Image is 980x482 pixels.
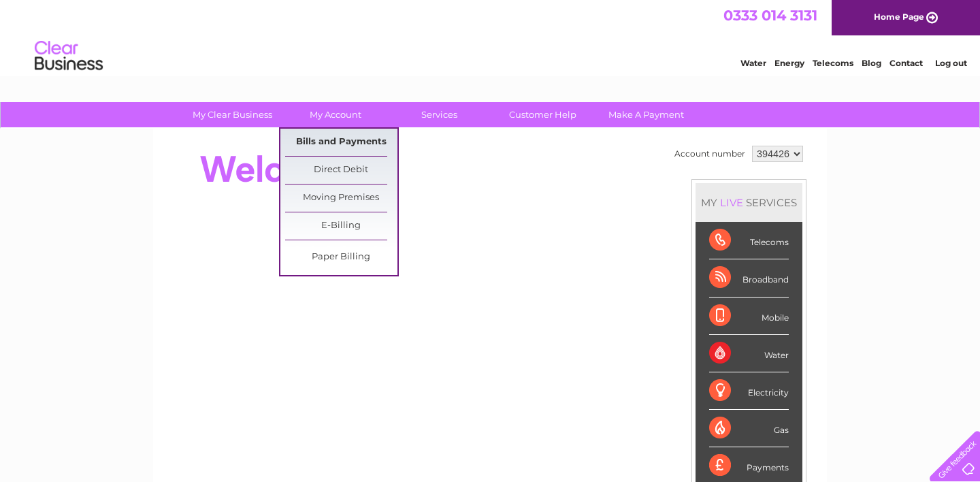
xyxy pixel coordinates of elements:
a: Log out [935,58,967,68]
a: Paper Billing [285,244,397,271]
div: Gas [709,410,789,447]
a: Customer Help [487,102,599,127]
a: Moving Premises [285,184,397,212]
div: Telecoms [709,222,789,259]
a: Make A Payment [590,102,702,127]
td: Account number [671,142,749,165]
div: Mobile [709,298,789,335]
div: Broadband [709,259,789,297]
div: Electricity [709,372,789,410]
a: Water [740,58,766,68]
a: My Clear Business [176,102,289,127]
a: E-Billing [285,212,397,240]
a: Contact [889,58,923,68]
div: Clear Business is a trading name of Verastar Limited (registered in [GEOGRAPHIC_DATA] No. 3667643... [169,7,813,66]
div: MY SERVICES [696,183,802,222]
img: logo.png [34,35,103,77]
a: Bills and Payments [285,129,397,156]
a: Direct Debit [285,157,397,184]
a: 0333 014 3131 [723,7,817,24]
div: LIVE [717,196,746,209]
a: Energy [774,58,804,68]
a: Services [383,102,495,127]
div: Water [709,335,789,372]
a: My Account [280,102,392,127]
a: Blog [862,58,881,68]
a: Telecoms [813,58,853,68]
